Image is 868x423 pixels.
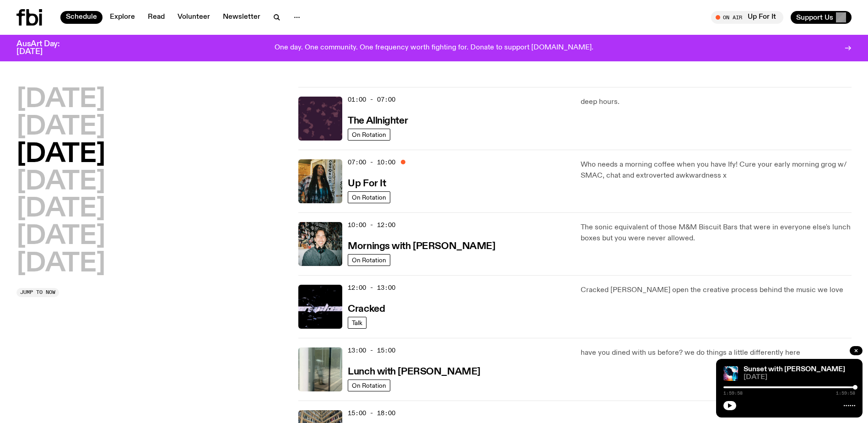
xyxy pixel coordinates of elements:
[348,346,395,355] span: 13:00 - 15:00
[217,11,266,24] a: Newsletter
[348,254,390,266] a: On Rotation
[723,391,743,396] span: 1:59:58
[16,196,105,222] button: [DATE]
[16,251,105,277] button: [DATE]
[723,366,738,381] img: Simon Caldwell stands side on, looking downwards. He has headphones on. Behind him is a brightly ...
[581,159,852,181] p: Who needs a morning coffee when you have Ify! Cure your early morning grog w/ SMAC, chat and extr...
[348,240,495,251] a: Mornings with [PERSON_NAME]
[348,380,390,391] a: On Rotation
[791,11,852,24] button: Support Us
[744,366,845,373] a: Sunset with [PERSON_NAME]
[711,11,783,24] button: On AirUp For It
[16,114,105,140] button: [DATE]
[836,391,855,396] span: 1:59:58
[298,285,342,329] img: Logo for Podcast Cracked. Black background, with white writing, with glass smashing graphics
[348,304,385,314] h3: Cracked
[348,129,390,141] a: On Rotation
[348,114,408,126] a: The Allnighter
[60,11,102,24] a: Schedule
[348,191,390,203] a: On Rotation
[348,283,395,292] span: 12:00 - 13:00
[352,194,386,201] span: On Rotation
[348,179,386,189] h3: Up For It
[172,11,216,24] a: Volunteer
[744,374,855,381] span: [DATE]
[104,11,140,24] a: Explore
[581,97,852,108] p: deep hours.
[348,303,385,314] a: Cracked
[348,409,395,418] span: 15:00 - 18:00
[142,11,170,24] a: Read
[581,285,852,296] p: Cracked [PERSON_NAME] open the creative process behind the music we love
[275,44,593,52] p: One day. One community. One frequency worth fighting for. Donate to support [DOMAIN_NAME].
[581,347,852,358] p: have you dined with us before? we do things a little differently here
[16,169,105,195] button: [DATE]
[298,159,342,203] img: Ify - a Brown Skin girl with black braided twists, looking up to the side with her tongue stickin...
[348,242,495,251] h3: Mornings with [PERSON_NAME]
[298,222,342,266] img: Radio presenter Ben Hansen sits in front of a wall of photos and an fbi radio sign. Film photo. B...
[16,142,105,168] button: [DATE]
[16,288,59,297] button: Jump to now
[352,319,362,326] span: Talk
[348,177,386,189] a: Up For It
[348,367,480,377] h3: Lunch with [PERSON_NAME]
[352,131,386,138] span: On Rotation
[348,116,408,126] h3: The Allnighter
[20,290,55,295] span: Jump to now
[348,221,395,229] span: 10:00 - 12:00
[16,87,105,113] button: [DATE]
[796,13,833,22] span: Support Us
[348,317,367,329] a: Talk
[348,158,395,167] span: 07:00 - 10:00
[348,95,395,104] span: 01:00 - 07:00
[352,256,386,263] span: On Rotation
[16,40,75,56] h3: AusArt Day: [DATE]
[581,222,852,244] p: The sonic equivalent of those M&M Biscuit Bars that were in everyone else's lunch boxes but you w...
[352,382,386,389] span: On Rotation
[348,365,480,377] a: Lunch with [PERSON_NAME]
[16,224,105,249] button: [DATE]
